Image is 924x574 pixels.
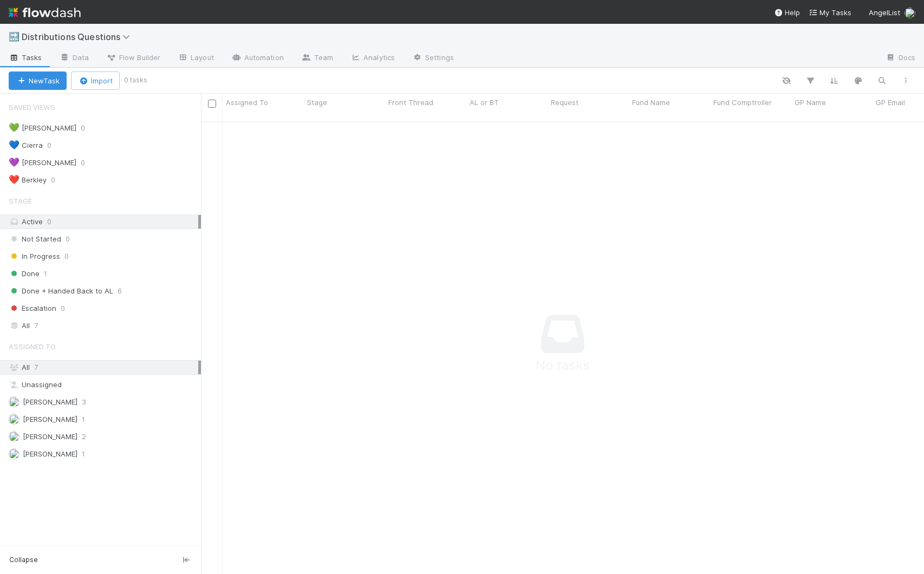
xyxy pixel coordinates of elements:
div: [PERSON_NAME] [9,121,76,135]
div: Cierra [9,139,43,152]
img: avatar_e7d5656d-bda2-4d83-89d6-b6f9721f96bd.png [9,448,19,459]
span: 2 [82,430,86,443]
span: 6 [118,284,122,298]
span: 0 [64,250,69,263]
a: Docs [877,50,924,67]
span: My Tasks [809,8,851,17]
a: Analytics [342,50,404,67]
div: Help [774,7,800,18]
span: [PERSON_NAME] [23,415,77,423]
span: Not Started [9,232,61,246]
span: Done + Handed Back to AL [9,284,113,298]
a: Settings [404,50,463,67]
div: Active [9,215,198,229]
span: Fund Name [632,97,670,108]
span: Stage [307,97,327,108]
span: 0 [81,156,96,169]
span: 0 [66,232,70,246]
span: Done [9,267,40,281]
span: Fund Comptroller [713,97,772,108]
span: 1 [82,447,85,461]
img: avatar_a2d05fec-0a57-4266-8476-74cda3464b0e.png [9,396,19,407]
span: 💙 [9,140,19,149]
img: avatar_87e1a465-5456-4979-8ac4-f0cdb5bbfe2d.png [9,414,19,425]
span: 7 [34,319,38,332]
span: In Progress [9,250,60,263]
span: 0 [81,121,96,135]
span: AngelList [869,8,900,17]
span: Front Thread [388,97,433,108]
span: GP Name [795,97,826,108]
span: [PERSON_NAME] [23,432,77,441]
button: Import [71,71,120,90]
a: Data [51,50,97,67]
img: logo-inverted-e16ddd16eac7371096b0.svg [9,3,81,22]
span: Request [551,97,578,108]
div: Berkley [9,173,47,187]
span: 💚 [9,123,19,132]
span: 1 [44,267,47,281]
div: All [9,319,198,332]
span: [PERSON_NAME] [23,397,77,406]
div: [PERSON_NAME] [9,156,76,169]
span: 3 [82,395,86,409]
span: ❤️ [9,175,19,184]
span: AL or BT [470,97,499,108]
small: 0 tasks [124,75,147,85]
span: 0 [51,173,66,187]
span: [PERSON_NAME] [23,449,77,458]
img: avatar_ad9da010-433a-4b4a-a484-836c288de5e1.png [9,431,19,442]
span: 🔜 [9,32,19,41]
button: NewTask [9,71,67,90]
span: Stage [9,190,32,212]
a: Layout [169,50,223,67]
span: Tasks [9,52,42,63]
span: Distributions Questions [22,31,135,42]
span: Assigned To [9,336,56,357]
span: Assigned To [226,97,268,108]
input: Toggle All Rows Selected [208,100,216,108]
span: Escalation [9,302,56,315]
a: Flow Builder [97,50,169,67]
span: 0 [61,302,65,315]
span: GP Email [876,97,905,108]
div: Unassigned [9,378,198,392]
a: My Tasks [809,7,851,18]
a: Automation [223,50,292,67]
span: 1 [82,413,85,426]
span: 0 [47,139,62,152]
span: 7 [34,363,38,371]
span: Flow Builder [106,52,160,63]
div: All [9,361,198,374]
img: avatar_5d1523cf-d377-42ee-9d1c-1d238f0f126b.png [905,8,915,18]
a: Team [292,50,342,67]
span: Saved Views [9,96,55,118]
span: 💜 [9,158,19,167]
span: Collapse [9,555,38,565]
span: 0 [47,217,51,226]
